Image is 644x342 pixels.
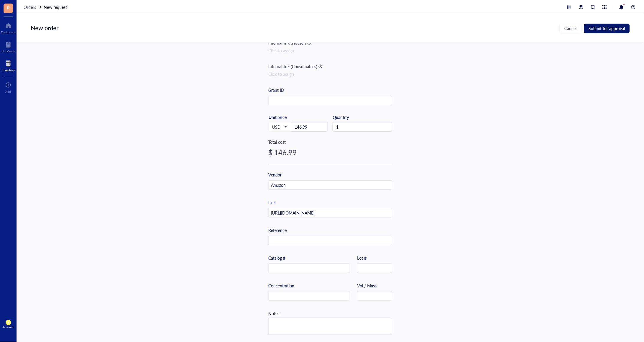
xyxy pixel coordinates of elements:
[268,87,284,93] div: Grant ID
[1,40,15,53] a: Notebook
[584,24,630,33] button: Submit for approval
[31,24,58,33] div: New order
[268,139,392,145] div: Total cost
[589,26,625,31] span: Submit for approval
[268,282,294,289] div: Concentration
[269,114,305,120] div: Unit price
[1,49,15,53] div: Notebook
[268,255,285,261] div: Catalog #
[44,4,68,10] a: New request
[268,47,392,54] div: Click to assign
[2,68,15,72] div: Inventory
[268,171,282,178] div: Vendor
[3,325,14,329] div: Account
[268,199,276,206] div: Link
[24,4,36,10] span: Orders
[357,255,367,261] div: Lot #
[560,24,582,33] button: Cancel
[6,90,11,93] div: Add
[268,71,392,77] div: Click to assign
[24,4,43,10] a: Orders
[357,282,377,289] div: Vol / Mass
[268,63,317,70] div: Internal link (Consumables)
[272,124,287,130] span: USD
[1,30,16,34] div: Dashboard
[1,21,16,34] a: Dashboard
[7,321,10,324] span: SK
[7,4,10,11] span: R
[333,114,392,120] div: Quantity
[268,148,392,157] div: $ 146.99
[268,40,306,46] div: Internal link (Freezer)
[565,26,577,31] span: Cancel
[268,227,287,233] div: Reference
[2,59,15,72] a: Inventory
[268,310,279,317] div: Notes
